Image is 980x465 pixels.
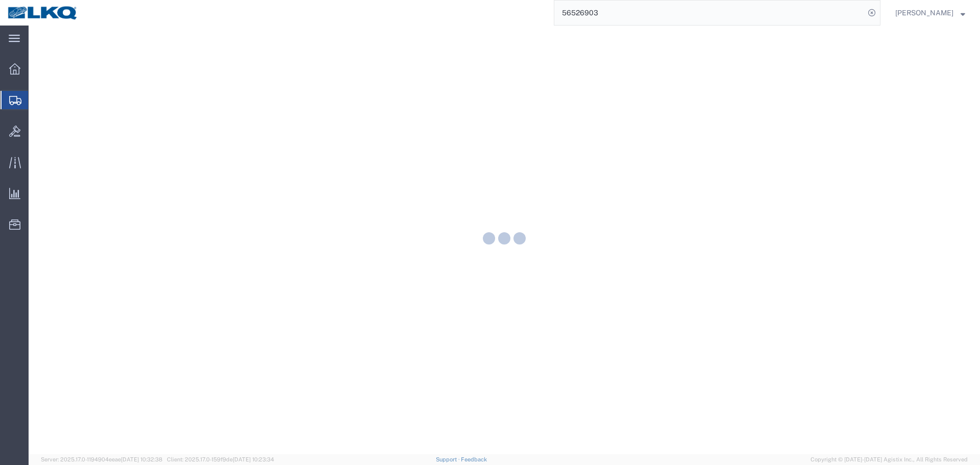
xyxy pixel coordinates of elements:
img: logo [7,5,79,20]
a: Support [436,456,461,462]
a: Feedback [461,456,487,462]
span: [DATE] 10:23:34 [233,456,274,462]
input: Search for shipment number, reference number [554,1,865,25]
span: Copyright © [DATE]-[DATE] Agistix Inc., All Rights Reserved [811,455,968,464]
button: [PERSON_NAME] [895,7,966,19]
span: Client: 2025.17.0-159f9de [167,456,274,462]
span: Server: 2025.17.0-1194904eeae [41,456,162,462]
span: [DATE] 10:32:38 [121,456,162,462]
span: Rajasheker Reddy [895,7,953,18]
